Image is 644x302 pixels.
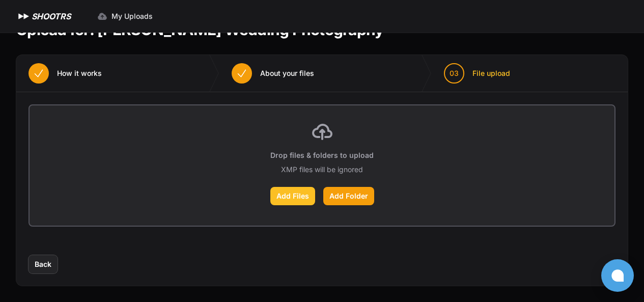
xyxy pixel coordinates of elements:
span: Back [35,259,51,269]
p: Drop files & folders to upload [270,150,374,160]
img: SHOOTRS [16,10,32,22]
button: 03 File upload [432,55,522,92]
h1: SHOOTRS [32,10,71,22]
a: My Uploads [91,7,159,25]
button: Back [29,255,58,273]
button: Open chat window [601,259,634,292]
button: About your files [219,55,326,92]
span: 03 [450,68,459,78]
label: Add Files [270,187,315,205]
button: How it works [16,55,114,92]
a: SHOOTRS SHOOTRS [16,10,71,22]
p: XMP files will be ignored [281,164,363,175]
span: My Uploads [111,11,153,21]
span: How it works [57,68,102,78]
span: File upload [472,68,510,78]
span: About your files [260,68,314,78]
label: Add Folder [323,187,374,205]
